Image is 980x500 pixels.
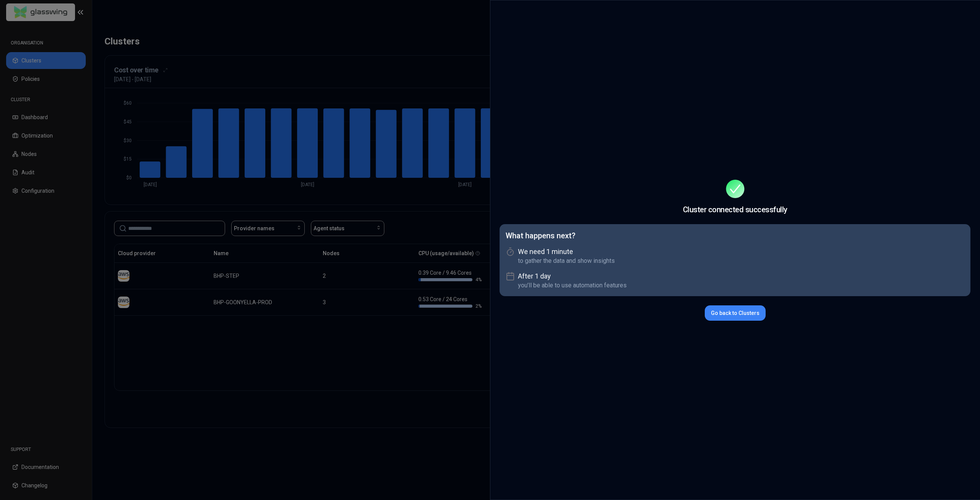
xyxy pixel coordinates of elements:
[683,204,787,215] h1: Cluster connected successfully
[518,281,627,290] p: you’ll be able to use automation features
[705,305,766,321] button: Go back to Clusters
[518,272,627,281] h1: After 1 day
[506,230,575,241] h1: What happens next?
[726,180,745,198] img: Succeeded
[518,247,615,256] h1: We need 1 minute
[518,256,615,266] p: to gather the data and show insights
